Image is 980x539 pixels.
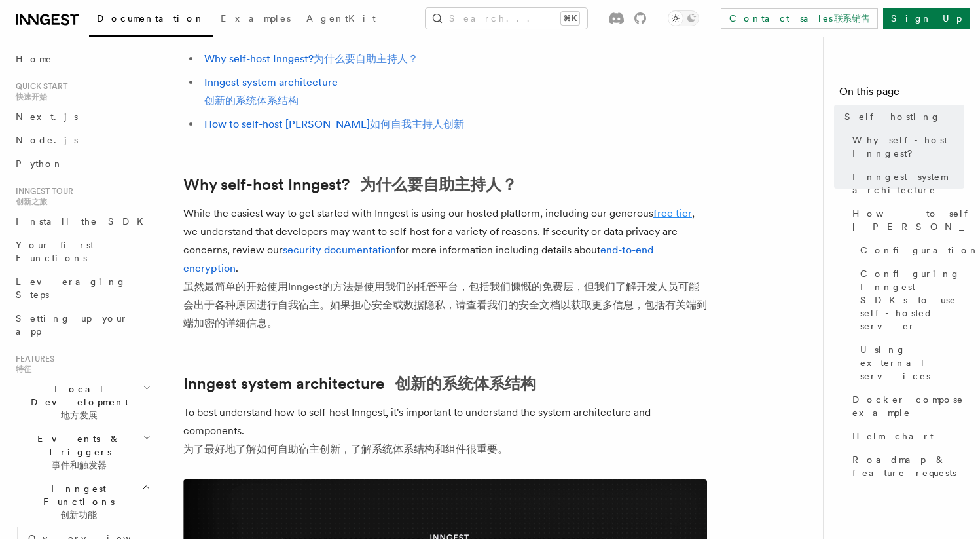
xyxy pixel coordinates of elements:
a: Configuring Inngest SDKs to use self-hosted server [855,262,964,338]
a: Python [10,152,154,176]
a: AgentKit [299,4,384,35]
xt-content: 联系销售 [834,13,870,24]
span: Local Development [10,382,143,422]
span: Python [16,158,64,169]
xt-content: 创新的系统体系结构 [395,374,536,393]
a: Docker compose example [847,388,964,424]
xt-content: 虽然最简单的开始使用Inngest的方法是使用我们的托管平台，包括我们慷慨的免费层，但我们了解开发人员可能会出于各种原因进行自我宿主。如果担心安全或数据隐私，请查看我们的安全文档以获取更多信息，... [183,280,707,329]
a: Inngest system architecture创新的系统体系结构 [204,76,707,110]
a: Inngest system architecture [847,165,964,202]
xt-content: 创新功能 [60,510,97,520]
span: Install the SDK [16,216,151,227]
span: Quick start [10,81,67,102]
a: Contact sales联系销售 [721,8,878,29]
a: Home [10,47,154,71]
a: Documentation [89,4,213,37]
a: Examples [213,4,299,35]
a: Inngest system architecture创新的系统体系结构 [183,375,536,393]
a: Your first Functions [10,233,154,270]
a: free tier [653,207,692,219]
span: Documentation [97,13,205,24]
a: security documentation [283,244,396,256]
a: Next.js [10,105,154,128]
kbd: ⌘K [561,12,579,25]
xt-content: 地方发展 [61,410,98,420]
span: Using external services [860,343,964,382]
a: Helm chart [847,424,964,448]
span: Configuration [860,244,979,257]
a: How to self-host [PERSON_NAME]如何自我主持人创新 [204,118,464,130]
xt-content: 如何自我主持人创新 [370,118,464,130]
span: Next.js [16,111,78,122]
a: Install the SDK [10,210,154,233]
xt-content: 为什么要自助主持人？ [360,175,517,194]
xt-content: 为了最好地了解如何自助宿主创新，了解系统体系结构和组件很重要。 [183,443,508,455]
a: How to self-host [PERSON_NAME] [847,202,964,238]
span: Examples [221,13,291,24]
span: Self-hosting [844,110,941,123]
span: Events & Triggers [10,432,143,472]
span: Setting up your app [16,313,128,337]
span: AgentKit [306,13,376,24]
p: To best understand how to self-host Inngest, it's important to understand the system architecture... [183,403,707,458]
span: Why self-host Inngest? [852,134,964,160]
p: While the easiest way to get started with Inngest is using our hosted platform, including our gen... [183,204,707,333]
span: Home [16,52,52,65]
span: Node.js [16,135,78,145]
span: Your first Functions [16,240,94,263]
a: Why self-host Inngest?为什么要自助主持人？ [183,176,517,194]
button: Events & Triggers事件和触发器 [10,427,154,477]
h4: On this page [839,84,964,105]
span: Configuring Inngest SDKs to use self-hosted server [860,267,964,333]
button: Toggle dark mode [668,10,699,26]
button: Search...⌘K [426,8,587,29]
span: Helm chart [852,430,934,443]
a: Setting up your app [10,307,154,343]
span: Features [10,354,54,375]
span: Inngest tour [10,186,73,207]
xt-content: 事件和触发器 [52,460,107,470]
a: Roadmap & feature requests [847,448,964,485]
a: Why self-host Inngest?为什么要自助主持人？ [204,52,418,65]
span: Inngest Functions [10,482,141,521]
xt-content: 特征 [16,365,31,374]
a: Why self-host Inngest? [847,128,964,165]
xt-content: 快速开始 [16,92,47,102]
xt-content: 创新之旅 [16,197,47,206]
button: Inngest Functions创新功能 [10,477,154,527]
a: Self-hosting [839,105,964,128]
a: Using external services [855,338,964,388]
a: Sign Up [883,8,970,29]
button: Local Development地方发展 [10,377,154,427]
span: Docker compose example [852,393,964,419]
a: Node.js [10,128,154,152]
xt-content: 为什么要自助主持人？ [314,52,418,65]
a: Configuration [855,238,964,262]
span: Inngest system architecture [852,170,964,196]
xt-content: 创新的系统体系结构 [204,94,299,107]
span: Leveraging Steps [16,276,126,300]
span: Roadmap & feature requests [852,453,964,479]
a: Leveraging Steps [10,270,154,307]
